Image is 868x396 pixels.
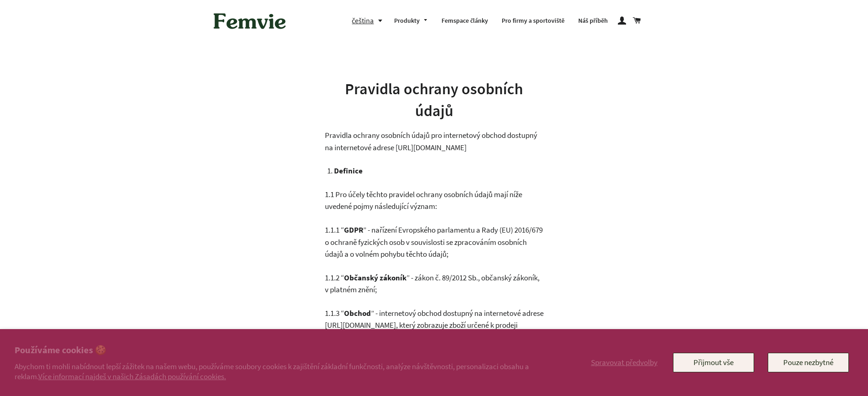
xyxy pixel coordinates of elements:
span: ” - nařízení Evropského parlamentu a Rady (EU) 2016/679 o ochraně fyzických osob v souvislosti se... [325,225,543,259]
a: Více informací najdeš v našich Zásadách používání cookies. [38,371,226,381]
a: Produkty [387,9,435,33]
b: Definice [334,166,363,176]
span: ” - zákon č. 89/2012 Sb., občanský zákoník, v platném znění; [325,273,539,295]
span: 1.1 Pro účely těchto pravidel ochrany osobních údajů mají níže uvedené pojmy následující význam: [325,189,522,212]
button: Pouze nezbytné [768,353,849,372]
button: Spravovat předvolby [589,353,659,372]
h1: Pravidla ochrany osobních údajů [325,78,544,122]
span: Spravovat předvolby [591,357,657,367]
a: Pro firmy a sportoviště [495,9,571,33]
span: 1.1.3 “ [325,308,344,318]
button: čeština [352,15,387,27]
b: GDPR [344,225,363,235]
span: ” - internetový obchod dostupný na internetové adrese [URL][DOMAIN_NAME], který zobrazuje zboží u... [325,308,544,342]
span: 1.1.2 “ [325,273,344,283]
h2: Používáme cookies 🍪 [15,344,547,357]
span: Pravidla ochrany osobních údajů pro internetový obchod dostupný na internetové adrese [URL][DOMAI... [325,130,537,152]
p: Abychom ti mohli nabídnout lepší zážitek na našem webu, používáme soubory cookies k zajištění zák... [15,361,547,381]
span: 1.1.1 “ [325,225,344,235]
a: Femspace články [435,9,495,33]
a: Náš příběh [571,9,615,33]
b: Obchod [344,308,371,318]
b: Občanský zákoník [344,273,406,283]
button: Přijmout vše [673,353,754,372]
img: Femvie [209,7,291,35]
